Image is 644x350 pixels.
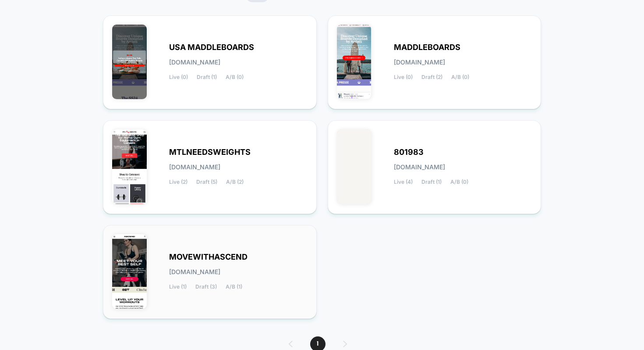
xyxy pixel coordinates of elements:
span: A/B (0) [451,74,469,80]
span: A/B (0) [450,179,468,185]
span: [DOMAIN_NAME] [394,164,445,170]
img: USA_MADDLEBOARDS [112,25,147,99]
span: Live (4) [394,179,413,185]
img: MADDLEBOARDS [337,25,372,99]
span: A/B (2) [226,179,244,185]
span: Live (1) [169,284,187,290]
span: 801983 [394,149,424,155]
span: USA MADDLEBOARDS [169,44,254,50]
span: MOVEWITHASCEND [169,254,248,260]
span: Draft (2) [421,74,442,80]
img: MOVEWITHASCEND [112,234,147,309]
img: MTLNEEDSWEIGHTS [112,129,147,204]
span: Live (0) [394,74,413,80]
span: Draft (1) [197,74,217,80]
span: MTLNEEDSWEIGHTS [169,149,251,155]
span: A/B (0) [226,74,244,80]
span: Live (2) [169,179,188,185]
span: [DOMAIN_NAME] [169,269,220,275]
span: Live (0) [169,74,188,80]
span: MADDLEBOARDS [394,44,460,50]
span: Draft (5) [196,179,217,185]
span: [DOMAIN_NAME] [169,164,220,170]
span: Draft (3) [195,284,217,290]
span: [DOMAIN_NAME] [169,59,220,65]
span: Draft (1) [421,179,442,185]
span: A/B (1) [226,284,242,290]
img: 801983 [337,129,372,204]
span: [DOMAIN_NAME] [394,59,445,65]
